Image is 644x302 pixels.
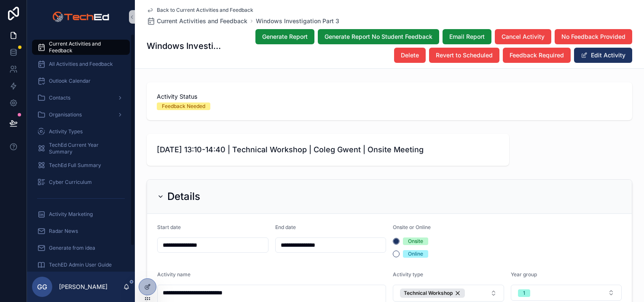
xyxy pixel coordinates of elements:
[32,257,130,272] a: TechED Admin User Guide
[561,32,625,41] span: No Feedback Provided
[393,271,423,278] span: Activity type
[574,48,632,63] button: Edit Activity
[32,90,130,105] a: Contacts
[49,211,93,218] span: Activity Marketing
[167,190,200,203] h2: Details
[449,32,485,41] span: Email Report
[275,224,296,230] span: End date
[32,158,130,173] a: TechEd Full Summary
[404,290,453,297] span: Technical Workshop
[262,32,308,41] span: Generate Report
[443,29,491,44] button: Email Report
[393,285,504,302] button: Select Button
[408,237,423,245] div: Onsite
[408,250,423,258] div: Online
[49,40,121,54] span: Current Activities and Feedback
[32,40,130,55] a: Current Activities and Feedback
[495,29,551,44] button: Cancel Activity
[393,224,431,230] span: Onsite or Online
[27,34,135,272] div: scrollable content
[325,32,432,41] span: Generate Report No Student Feedback
[157,224,181,230] span: Start date
[49,162,101,169] span: TechEd Full Summary
[157,144,499,156] span: [DATE] 13:10-14:40 | Technical Workshop | Coleg Gwent | Onsite Meeting
[555,29,632,44] button: No Feedback Provided
[49,142,121,155] span: TechEd Current Year Summary
[147,7,253,13] a: Back to Current Activities and Feedback
[157,17,247,25] span: Current Activities and Feedback
[32,175,130,190] a: Cyber Curriculum
[401,51,419,59] span: Delete
[400,289,465,298] button: Unselect 1
[502,32,545,41] span: Cancel Activity
[59,283,107,291] p: [PERSON_NAME]
[32,57,130,72] a: All Activities and Feedback
[32,224,130,239] a: Radar News
[511,285,622,301] button: Select Button
[32,207,130,222] a: Activity Marketing
[49,94,70,101] span: Contacts
[511,271,537,278] span: Year group
[394,48,426,63] button: Delete
[49,262,112,268] span: TechED Admin User Guide
[49,179,92,186] span: Cyber Curriculum
[147,40,223,52] h1: Windows Investigation Part 3
[523,289,525,297] div: 1
[503,48,571,63] button: Feedback Required
[255,29,314,44] button: Generate Report
[49,245,95,251] span: Generate from idea
[318,29,439,44] button: Generate Report No Student Feedback
[49,61,113,67] span: All Activities and Feedback
[49,228,78,235] span: Radar News
[157,92,622,101] span: Activity Status
[256,17,339,25] a: Windows Investigation Part 3
[429,48,499,63] button: Revert to Scheduled
[49,128,83,135] span: Activity Types
[436,51,493,59] span: Revert to Scheduled
[518,289,530,297] button: Unselect I_1
[49,78,91,84] span: Outlook Calendar
[157,271,191,278] span: Activity name
[32,107,130,122] a: Organisations
[32,124,130,139] a: Activity Types
[52,10,109,24] img: App logo
[37,282,47,292] span: GG
[32,73,130,89] a: Outlook Calendar
[32,141,130,156] a: TechEd Current Year Summary
[49,111,82,118] span: Organisations
[162,102,205,110] div: Feedback Needed
[157,7,253,13] span: Back to Current Activities and Feedback
[510,51,564,59] span: Feedback Required
[147,17,247,25] a: Current Activities and Feedback
[32,240,130,256] a: Generate from idea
